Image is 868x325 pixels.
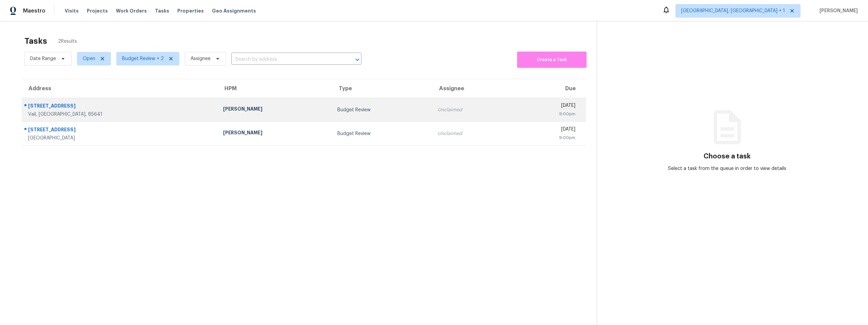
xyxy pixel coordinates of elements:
div: [PERSON_NAME] [223,106,327,114]
span: Maestro [23,7,45,14]
span: Geo Assignments [212,7,256,14]
div: Unclaimed [438,107,507,113]
div: Budget Review [337,130,427,137]
div: [GEOGRAPHIC_DATA] [28,135,212,141]
button: Create a Task [517,52,587,68]
span: Properties [177,7,204,14]
div: Budget Review [337,107,427,113]
div: [DATE] [518,126,575,134]
div: [STREET_ADDRESS] [28,102,212,111]
th: Address [22,79,218,98]
span: 2 Results [58,38,77,45]
span: Work Orders [116,7,147,14]
span: [PERSON_NAME] [817,7,858,14]
div: 9:00pm [518,134,575,141]
th: Type [332,79,432,98]
span: Create a Task [520,56,583,64]
div: [STREET_ADDRESS] [28,126,212,135]
div: Unclaimed [438,130,507,137]
span: [GEOGRAPHIC_DATA], [GEOGRAPHIC_DATA] + 1 [681,7,785,14]
th: HPM [218,79,332,98]
h3: Choose a task [704,153,751,160]
h2: Tasks [24,38,47,44]
div: Select a task from the queue in order to view details [662,165,792,172]
div: [PERSON_NAME] [223,129,327,138]
button: Open [353,55,362,64]
div: 9:00pm [518,111,575,117]
span: Open [83,55,95,62]
th: Assignee [432,79,513,98]
input: Search by address [231,54,342,65]
div: [DATE] [518,102,575,111]
span: Tasks [155,8,169,13]
th: Due [513,79,586,98]
span: Visits [65,7,79,14]
span: Projects [87,7,108,14]
span: Date Range [30,55,56,62]
div: Vail, [GEOGRAPHIC_DATA], 85641 [28,111,212,118]
span: Budget Review + 2 [122,55,164,62]
span: Assignee [191,55,211,62]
